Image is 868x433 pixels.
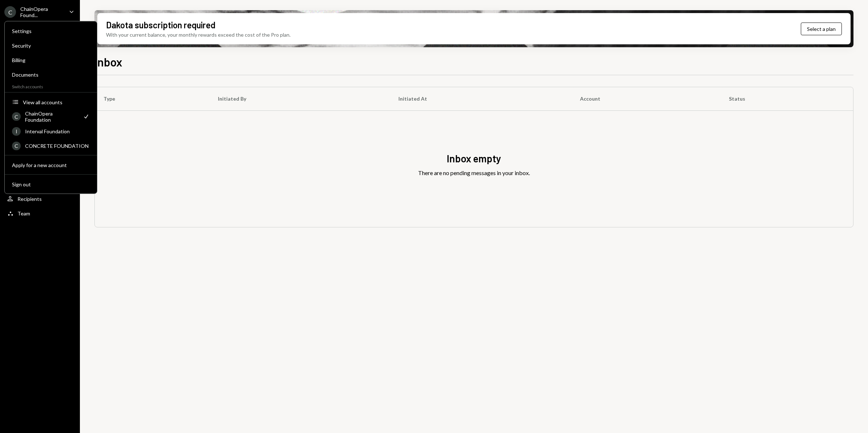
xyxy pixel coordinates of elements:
[20,6,63,18] div: ChainOpera Found...
[720,87,853,110] th: Status
[12,112,21,121] div: C
[4,192,76,205] a: Recipients
[8,159,94,172] button: Apply for a new account
[4,6,16,18] div: C
[106,19,215,31] div: Dakota subscription required
[12,57,90,63] div: Billing
[12,43,90,49] div: Security
[25,128,90,134] div: Interval Foundation
[25,143,90,149] div: CONCRETE FOUNDATION
[209,87,389,110] th: Initiated By
[8,68,94,81] a: Documents
[95,87,209,110] th: Type
[8,96,94,109] button: View all accounts
[4,207,76,220] a: Team
[8,139,94,152] a: CCONCRETE FOUNDATION
[106,31,291,39] div: With your current balance, your monthly rewards exceed the cost of the Pro plan.
[23,99,90,105] div: View all accounts
[8,125,94,138] a: IInterval Foundation
[17,210,30,216] div: Team
[5,82,97,89] div: Switch accounts
[17,196,42,202] div: Recipients
[447,151,501,166] div: Inbox empty
[12,127,21,135] div: I
[12,141,21,150] div: C
[12,72,90,78] div: Documents
[12,28,90,34] div: Settings
[12,181,90,187] div: Sign out
[8,53,94,66] a: Billing
[25,110,78,123] div: ChainOpera Foundation
[418,169,530,177] div: There are no pending messages in your inbox.
[390,87,571,110] th: Initiated At
[12,162,90,168] div: Apply for a new account
[8,39,94,52] a: Security
[8,24,94,37] a: Settings
[8,178,94,191] button: Sign out
[94,54,122,69] h1: Inbox
[801,23,842,35] button: Select a plan
[571,87,720,110] th: Account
